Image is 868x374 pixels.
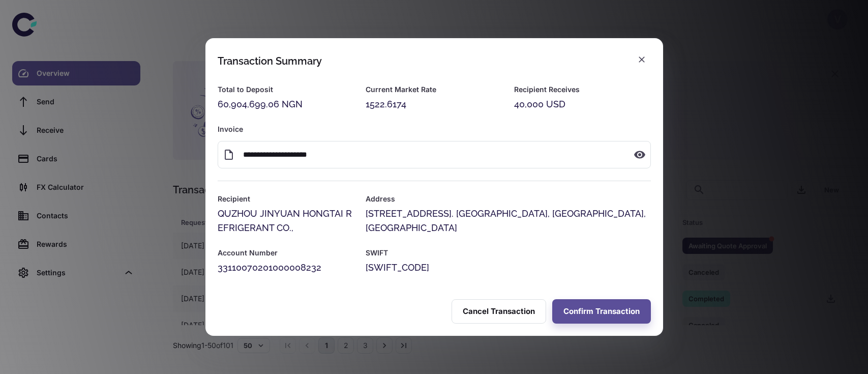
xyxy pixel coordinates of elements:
[218,97,354,111] div: 60,904,699.06 NGN
[218,84,354,95] h6: Total to Deposit
[218,207,354,235] div: QUZHOU JINYUAN HONGTAI REFRIGERANT CO.,
[514,84,650,95] h6: Recipient Receives
[366,247,650,258] h6: SWIFT
[366,193,650,205] h6: Address
[366,261,650,275] div: [SWIFT_CODE]
[218,55,322,67] div: Transaction Summary
[452,299,546,324] button: Cancel Transaction
[218,193,354,205] h6: Recipient
[218,261,354,275] div: 33110070201000008232
[514,97,650,111] div: 40,000 USD
[366,207,650,235] div: [STREET_ADDRESS]. [GEOGRAPHIC_DATA], [GEOGRAPHIC_DATA], [GEOGRAPHIC_DATA]
[552,299,651,324] button: Confirm Transaction
[366,97,502,111] div: 1522.6174
[218,124,651,135] h6: Invoice
[366,84,502,95] h6: Current Market Rate
[218,247,354,258] h6: Account Number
